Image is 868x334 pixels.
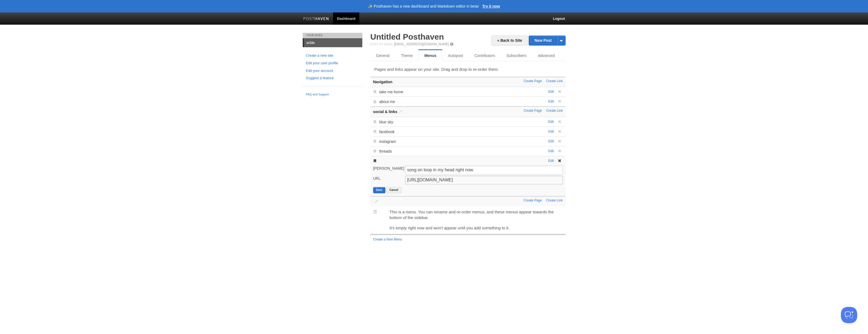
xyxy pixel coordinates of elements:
a: Menus [418,50,442,61]
a: Create a New Menu [373,237,402,241]
a: Advanced [532,50,560,61]
a: take me home [379,90,403,94]
a: Create Link [546,79,563,83]
h3: Navigation [373,80,563,84]
a: instagram [379,139,396,144]
span: Post by Email [370,43,393,46]
label: URL [373,176,402,182]
a: Edit [548,130,554,133]
a: « Back to Site [492,36,528,46]
a: Suggest a feature [306,75,359,81]
iframe: Help Scout Beacon - Open [841,307,857,323]
header: ✨ Posthaven has a new dashboard and Markdown editor in beta! [368,4,479,8]
li: Your Sites [303,33,362,38]
a: Try it now [482,4,500,8]
a: Create Page [524,79,542,83]
a: FAQ and Support [306,92,359,97]
a: Subscribers [501,50,532,61]
a: facebook [379,130,395,134]
button: Cancel [386,187,401,193]
a: Edit [548,99,554,103]
a: Create Link [546,198,563,202]
a: Edit [548,120,554,124]
a: Edit [548,149,554,153]
a: Edit [548,90,554,94]
a: [EMAIL_ADDRESS][DOMAIN_NAME] [394,42,449,46]
a: blue sky [379,120,393,124]
a: sr10c [304,38,362,47]
a: threads [379,149,392,153]
a: Edit your account [306,68,359,74]
a: General [370,50,395,61]
a: about me [379,99,395,104]
a: Create a new site [306,53,359,59]
a: Autopost [442,50,469,61]
a: Edit [548,159,554,163]
img: Posthaven-bar [303,17,329,21]
a: New Post [529,36,565,45]
a: Untitled Posthaven [370,32,444,41]
a: Edit [548,139,554,143]
h3: social & links [373,110,563,114]
p: It's empty right now and won't appear until you add something to it. [389,225,563,231]
a: Dashboard [333,12,360,25]
a: Create Link [546,109,563,113]
p: Pages and links appear on your site. Drag and drop to re-order them. [375,66,562,72]
a: Logout [549,12,569,25]
a: Edit your user profile [306,60,359,66]
a: Theme [395,50,418,61]
p: This is a menu. You can rename and re-order menus, and these menus appear towards the bottom of t... [389,209,563,220]
a: Create Page [524,109,542,113]
a: Contributors [469,50,501,61]
a: Create Page [524,198,542,202]
label: [PERSON_NAME] [373,166,402,172]
button: Save [373,187,385,193]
